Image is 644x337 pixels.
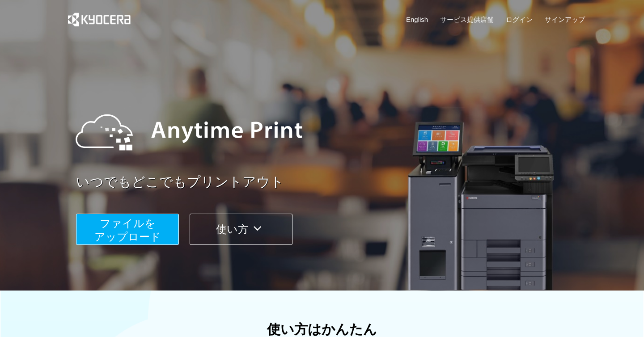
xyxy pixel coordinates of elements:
a: English [406,15,428,24]
button: 使い方 [190,214,292,245]
button: ファイルを​​アップロード [76,214,179,245]
a: サービス提供店舗 [440,15,494,24]
a: サインアップ [545,15,585,24]
a: ログイン [506,15,533,24]
span: ファイルを ​​アップロード [94,217,161,243]
a: いつでもどこでもプリントアウト [76,173,590,192]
